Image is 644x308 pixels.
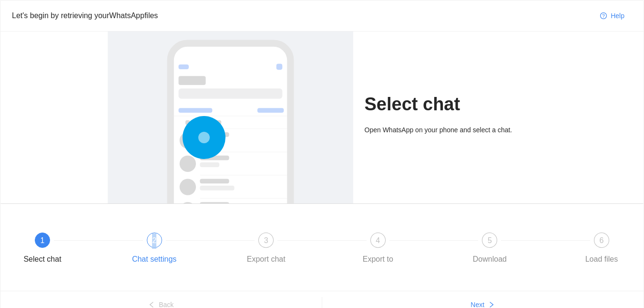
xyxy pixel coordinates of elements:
h1: Select chat [365,93,537,116]
div: Export chat [247,252,286,267]
div: Select chat [23,252,61,267]
div: Let's begin by retrieving your WhatsApp files [12,10,593,21]
span: Help [611,11,624,21]
span: 5 [488,236,492,244]
span: 2 [152,236,156,244]
div: Download [473,252,507,267]
div: 2Chat settings [127,233,239,267]
div: Export to [363,252,393,267]
div: Open WhatsApp on your phone and select a chat. [365,125,537,135]
button: question-circleHelp [593,8,632,23]
span: 1 [41,236,45,244]
div: Load files [585,252,618,267]
div: 6Load files [574,233,629,267]
div: Chat settings [132,252,176,267]
div: 3Export chat [238,233,350,267]
span: question-circle [600,12,607,20]
div: 1Select chat [15,233,127,267]
span: 3 [264,236,268,244]
span: 4 [376,236,380,244]
div: 5Download [462,233,574,267]
div: 4Export to [350,233,462,267]
span: 6 [600,236,604,244]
